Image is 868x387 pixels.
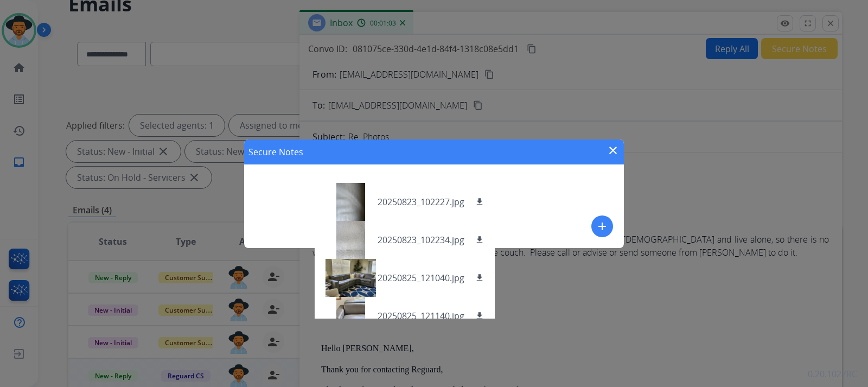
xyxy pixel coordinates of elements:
p: 0.20.1027RC [808,367,857,380]
mat-icon: download [475,273,484,283]
p: 20250825_121140.jpg [378,309,464,322]
p: 20250825_121040.jpg [378,271,464,284]
mat-icon: download [475,197,484,207]
h1: Secure Notes [248,145,303,158]
mat-icon: download [475,311,484,321]
p: 20250823_102234.jpg [378,233,464,246]
mat-icon: add [596,220,609,233]
mat-icon: download [475,235,484,245]
mat-icon: close [607,144,620,157]
p: 20250823_102227.jpg [378,195,464,208]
